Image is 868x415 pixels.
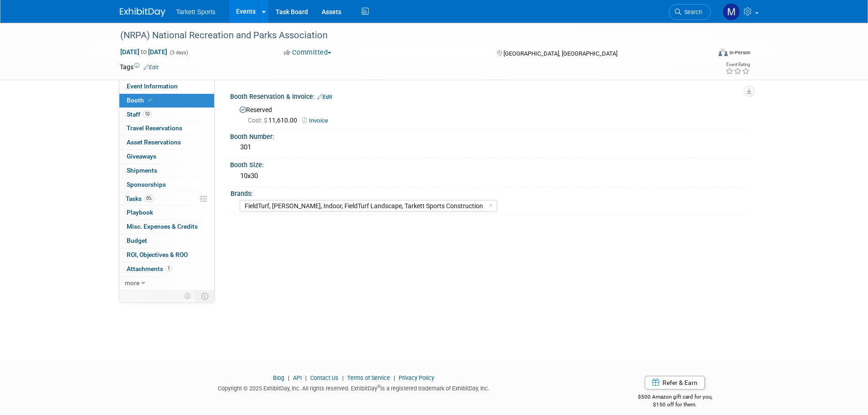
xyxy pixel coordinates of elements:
a: Edit [144,64,159,71]
span: Attachments [127,265,172,272]
div: Event Format [657,47,751,61]
sup: ® [377,384,380,389]
td: Tags [120,62,159,72]
img: Format-Inperson.png [719,49,728,56]
div: In-Person [729,49,750,56]
a: Budget [119,234,214,248]
a: Staff10 [119,108,214,122]
span: to [139,48,148,56]
a: Search [669,4,711,20]
div: Brands: [231,187,745,198]
a: API [293,374,302,381]
div: (NRPA) National Recreation and Parks Association [117,27,697,44]
span: 11,610.00 [248,117,301,124]
i: Booth reservation complete [148,97,153,102]
span: Shipments [127,167,157,174]
a: Shipments [119,164,214,178]
a: Refer & Earn [645,376,705,389]
span: Tasks [126,195,154,202]
a: Event Information [119,80,214,93]
span: | [340,374,346,381]
a: Giveaways [119,150,214,164]
a: Tasks0% [119,192,214,206]
span: Staff [127,111,152,118]
a: ROI, Objectives & ROO [119,248,214,262]
span: Cost: $ [248,117,268,124]
span: Misc. Expenses & Credits [127,223,198,230]
a: Asset Reservations [119,136,214,149]
span: Event Information [127,82,178,90]
span: Giveaways [127,153,156,160]
a: Blog [273,374,284,381]
a: Contact Us [310,374,339,381]
div: Booth Size: [230,158,749,169]
div: $500 Amazon gift card for you, [601,387,749,408]
span: [GEOGRAPHIC_DATA], [GEOGRAPHIC_DATA] [503,50,617,57]
a: Playbook [119,206,214,220]
td: Toggle Event Tabs [195,290,214,302]
div: Booth Number: [230,130,749,141]
a: Terms of Service [347,374,390,381]
span: Travel Reservations [127,124,182,132]
div: Copyright © 2025 ExhibitDay, Inc. All rights reserved. ExhibitDay is a registered trademark of Ex... [120,382,588,393]
span: Playbook [127,209,153,216]
div: Booth Reservation & Invoice: [230,90,749,102]
td: Personalize Event Tab Strip [180,290,196,302]
a: Booth [119,94,214,108]
div: Reserved [237,103,742,125]
span: Asset Reservations [127,138,181,146]
span: Tarkett Sports [176,8,216,15]
span: 0% [144,195,154,202]
a: more [119,277,214,290]
img: Mathieu Martel [723,3,740,20]
span: | [391,374,397,381]
a: Privacy Policy [399,374,434,381]
span: Budget [127,237,147,244]
div: 301 [237,140,742,154]
a: Attachments1 [119,262,214,276]
span: Search [681,9,702,15]
a: Misc. Expenses & Credits [119,220,214,234]
span: 1 [165,265,172,272]
a: Edit [317,94,332,100]
span: Sponsorships [127,181,166,188]
span: more [125,279,139,287]
div: 10x30 [237,169,742,183]
a: Travel Reservations [119,122,214,135]
span: | [303,374,309,381]
span: | [286,374,292,381]
span: (3 days) [169,50,188,56]
a: Invoice [302,117,333,124]
button: Committed [281,48,335,57]
span: [DATE] [DATE] [120,48,168,56]
img: ExhibitDay [120,8,165,17]
div: Event Rating [725,62,750,67]
span: Booth [127,97,154,104]
div: $150 off for them. [601,401,749,409]
a: Sponsorships [119,178,214,192]
span: ROI, Objectives & ROO [127,251,188,258]
span: 10 [143,111,152,118]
